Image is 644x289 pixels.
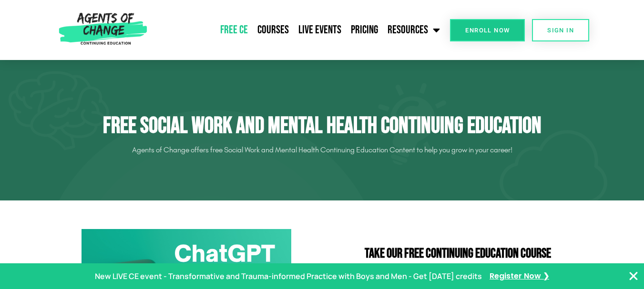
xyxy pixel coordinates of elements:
[151,18,445,42] nav: Menu
[383,18,445,42] a: Resources
[547,27,574,33] span: SIGN IN
[95,269,482,283] p: New LIVE CE event - Transformative and Trauma-informed Practice with Boys and Men - Get [DATE] cr...
[490,269,549,283] a: Register Now ❯
[465,27,510,33] span: Enroll Now
[215,18,253,42] a: Free CE
[327,247,589,260] h2: Take Our FREE Continuing Education Course
[55,112,589,140] h1: Free Social Work and Mental Health Continuing Education
[253,18,294,42] a: Courses
[346,18,383,42] a: Pricing
[55,142,589,158] p: Agents of Change offers free Social Work and Mental Health Continuing Education Content to help y...
[532,19,589,41] a: SIGN IN
[450,19,525,41] a: Enroll Now
[628,270,639,282] button: Close Banner
[294,18,346,42] a: Live Events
